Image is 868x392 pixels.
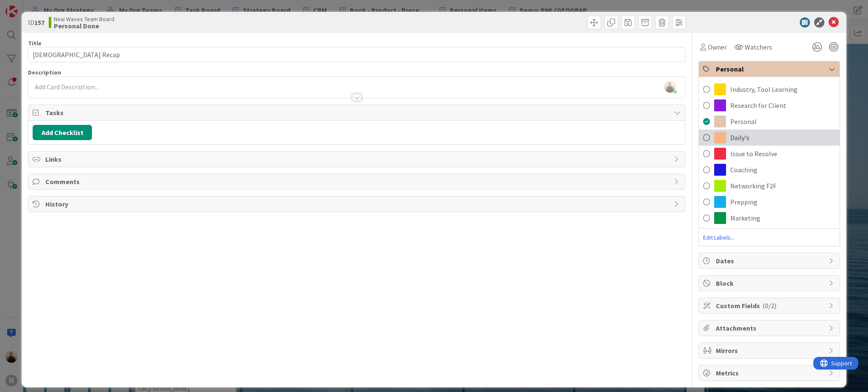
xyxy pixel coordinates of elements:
[18,1,39,11] span: Support
[34,18,45,27] b: 157
[716,256,824,266] span: Dates
[730,213,760,223] span: Marketing
[45,108,670,118] span: Tasks
[730,181,776,191] span: Networking F2F
[716,278,824,288] span: Block
[45,154,670,164] span: Links
[708,42,727,52] span: Owner
[730,197,757,207] span: Prepping
[699,233,840,242] span: Edit Labels...
[54,16,114,22] span: New Waves Team Board
[33,125,92,140] button: Add Checklist
[716,301,824,311] span: Custom Fields
[28,39,42,47] label: Title
[664,81,676,93] img: tjKuGytn7d137ldTJYZi9Bx2lDhHhzmR.jpg
[730,149,777,159] span: Issue to Resolve
[745,42,772,52] span: Watchers
[716,345,824,356] span: Mirrors
[762,301,776,310] span: ( 0/2 )
[716,64,824,74] span: Personal
[730,84,798,94] span: Industry, Tool Learning
[45,199,670,209] span: History
[54,22,114,29] b: Personal Done
[730,100,786,110] span: Research for Client
[716,323,824,333] span: Attachments
[716,368,824,378] span: Metrics
[28,69,61,76] span: Description
[28,17,45,28] span: ID
[730,165,757,175] span: Coaching
[45,177,670,187] span: Comments
[28,47,685,62] input: type card name here...
[730,116,757,127] span: Personal
[730,133,749,143] span: Daily's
